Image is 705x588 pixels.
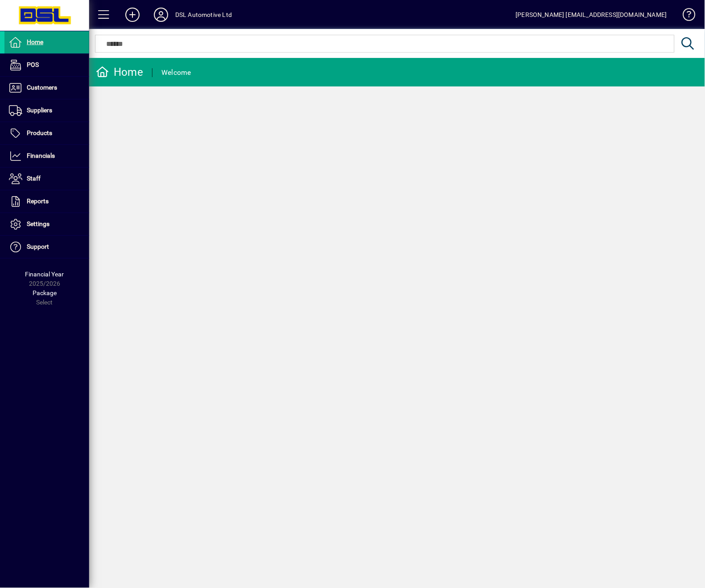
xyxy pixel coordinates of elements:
[27,84,57,91] span: Customers
[676,2,694,31] a: Knowledge Base
[175,8,232,22] div: DSL Automotive Ltd
[4,213,89,235] a: Settings
[4,168,89,190] a: Staff
[516,8,667,22] div: [PERSON_NAME] [EMAIL_ADDRESS][DOMAIN_NAME]
[27,197,49,205] span: Reports
[147,7,175,23] button: Profile
[4,122,89,144] a: Products
[27,243,49,250] span: Support
[27,38,43,45] span: Home
[27,107,52,114] span: Suppliers
[33,289,57,296] span: Package
[96,65,143,79] div: Home
[4,145,89,167] a: Financials
[161,66,191,80] div: Welcome
[27,152,55,159] span: Financials
[4,99,89,122] a: Suppliers
[27,61,39,68] span: POS
[4,190,89,213] a: Reports
[25,271,64,278] span: Financial Year
[27,129,52,136] span: Products
[118,7,147,23] button: Add
[4,236,89,258] a: Support
[27,220,49,227] span: Settings
[4,54,89,76] a: POS
[4,77,89,99] a: Customers
[27,175,41,182] span: Staff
